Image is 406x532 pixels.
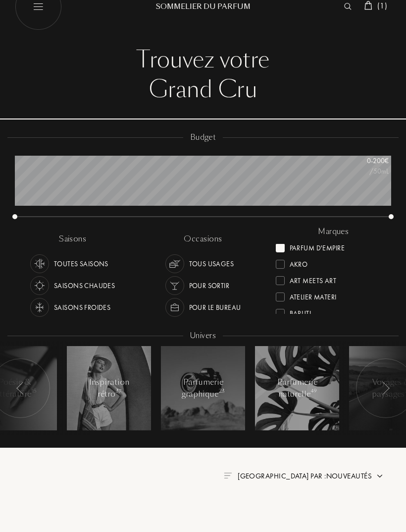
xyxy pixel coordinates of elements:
[224,473,232,478] img: filter_by.png
[182,376,224,400] div: Parfumerie graphique
[219,388,225,395] span: 23
[339,166,389,177] div: /50mL
[290,256,308,269] div: Akro
[189,276,230,295] div: Pour sortir
[276,376,318,400] div: Parfumerie naturelle
[168,279,182,293] img: usage_occasion_party_white.svg
[311,226,355,237] div: marques
[364,1,372,10] img: cart_white.svg
[168,257,182,271] img: usage_occasion_all_white.svg
[238,471,372,481] span: [GEOGRAPHIC_DATA] par : Nouveautés
[290,305,311,318] div: Baruti
[15,75,391,105] div: Grand Cru
[16,382,24,395] img: arr_left.svg
[183,132,223,143] div: budget
[290,239,345,253] div: Parfum d'Empire
[382,382,390,395] img: arr_left.svg
[177,234,229,245] div: occasions
[33,279,47,293] img: usage_season_hot_white.svg
[376,472,384,480] img: arrow.png
[189,298,241,317] div: Pour le bureau
[116,388,121,395] span: 37
[189,254,234,273] div: Tous usages
[183,330,223,342] div: Univers
[54,254,108,273] div: Toutes saisons
[290,289,337,302] div: Atelier Materi
[88,376,130,400] div: Inspiration rétro
[33,257,47,271] img: usage_season_average_white.svg
[144,1,262,12] div: Sommelier du Parfum
[290,272,336,286] div: Art Meets Art
[344,3,352,10] img: search_icn_white.svg
[52,234,93,245] div: saisons
[311,388,316,395] span: 49
[377,0,387,11] span: ( 1 )
[168,300,182,314] img: usage_occasion_work_white.svg
[33,300,47,314] img: usage_season_cold_white.svg
[54,298,110,317] div: Saisons froides
[339,156,389,166] div: 0 - 200 €
[54,276,115,295] div: Saisons chaudes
